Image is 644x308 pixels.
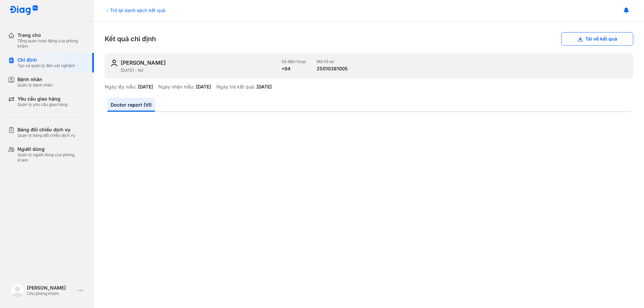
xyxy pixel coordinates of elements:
[17,146,86,152] div: Người dùng
[17,57,75,63] div: Chỉ định
[17,38,86,49] div: Tổng quan hoạt động của phòng khám
[17,76,53,82] div: Bệnh nhân
[281,59,306,64] div: Số điện thoại
[216,84,255,90] div: Ngày trả kết quả:
[107,98,155,112] a: Doctor report (VI)
[11,284,24,297] img: logo
[17,32,86,38] div: Trang chủ
[317,66,348,72] div: 25010381005
[17,96,67,102] div: Yêu cầu giao hàng
[9,5,38,16] img: logo
[317,59,348,64] div: Mã hồ sơ
[158,84,195,90] div: Ngày nhận mẫu:
[17,82,53,88] div: Quản lý bệnh nhân
[138,84,153,90] div: [DATE]
[561,32,633,46] button: Tải về kết quả
[27,285,75,291] div: [PERSON_NAME]
[17,102,67,107] div: Quản lý yêu cầu giao hàng
[17,133,75,138] div: Quản lý bảng đối chiếu dịch vụ
[281,66,306,72] div: +84
[27,291,75,296] div: Chủ phòng khám
[105,32,633,46] div: Kết quả chỉ định
[17,63,75,68] div: Tạo và quản lý đơn xét nghiệm
[257,84,272,90] div: [DATE]
[105,7,165,14] div: Trở lại danh sách kết quả
[196,84,211,90] div: [DATE]
[17,127,75,133] div: Bảng đối chiếu dịch vụ
[105,84,137,90] div: Ngày lấy mẫu:
[17,152,86,163] div: Quản lý người dùng của phòng khám
[110,59,118,67] img: user-icon
[121,59,166,66] div: [PERSON_NAME]
[121,68,276,73] div: [DATE] - Nữ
